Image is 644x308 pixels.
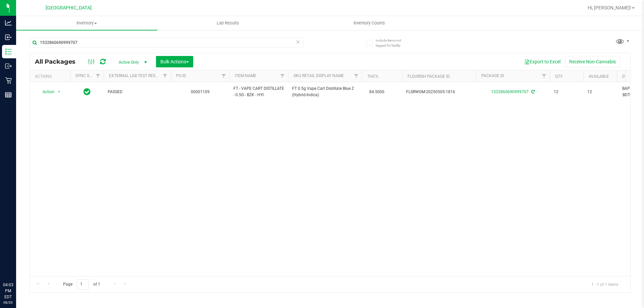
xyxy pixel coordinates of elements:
[565,56,620,67] button: Receive Non-Cannabis
[20,253,28,261] iframe: Resource center unread badge
[408,74,450,79] a: Flourish Package ID
[30,38,304,48] input: Search Package ID, Item Name, SKU, Lot or Part Number...
[555,74,562,79] a: Qty
[75,73,101,78] a: Sync Status
[5,77,12,84] inline-svg: Retail
[5,34,12,41] inline-svg: Inbound
[5,63,12,69] inline-svg: Outbound
[176,73,186,78] a: PO ID
[587,89,613,95] span: 12
[589,74,609,79] a: Available
[35,74,67,79] div: Actions
[157,16,299,30] a: Lab Results
[554,89,579,95] span: 12
[77,279,89,290] input: 1
[7,254,27,274] iframe: Resource center
[46,5,92,11] span: [GEOGRAPHIC_DATA]
[5,48,12,55] inline-svg: Inventory
[406,89,472,95] span: FLSRWGM-20250505-1816
[160,59,189,64] span: Bulk Actions
[208,20,248,26] span: Lab Results
[84,87,91,97] span: In Sync
[235,73,256,78] a: Item Name
[351,70,362,82] a: Filter
[530,89,535,94] span: Sync from Compliance System
[491,89,529,94] a: 1532860690999707
[3,300,13,305] p: 08/20
[218,70,229,82] a: Filter
[367,74,378,79] a: THC%
[93,70,104,82] a: Filter
[5,19,12,26] inline-svg: Analytics
[109,73,162,78] a: External Lab Test Result
[586,279,624,289] span: 1 - 1 of 1 items
[35,58,82,65] span: All Packages
[57,279,106,290] span: Page of 1
[539,70,550,82] a: Filter
[293,73,344,78] a: Sku Retail Display Name
[108,89,167,95] span: PASSED
[3,282,13,300] p: 04:03 PM EDT
[156,56,193,67] button: Bulk Actions
[37,87,55,97] span: Action
[344,20,394,26] span: Inventory Counts
[376,38,409,48] span: Include items not tagged for facility
[191,89,210,94] a: 00001109
[481,73,504,78] a: Package ID
[160,70,171,82] a: Filter
[296,38,300,46] span: Clear
[520,56,565,67] button: Export to Excel
[55,87,63,97] span: select
[588,5,631,10] span: Hi, [PERSON_NAME]!
[16,16,157,30] a: Inventory
[5,91,12,98] inline-svg: Reports
[366,87,388,97] span: 84.5000
[292,85,358,98] span: FT 0.5g Vape Cart Distillate Blue Z (Hybrid-Indica)
[233,85,284,98] span: FT - VAPE CART DISTILLATE - 0.5G - BZK - HYI
[299,16,440,30] a: Inventory Counts
[16,20,157,26] span: Inventory
[277,70,288,82] a: Filter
